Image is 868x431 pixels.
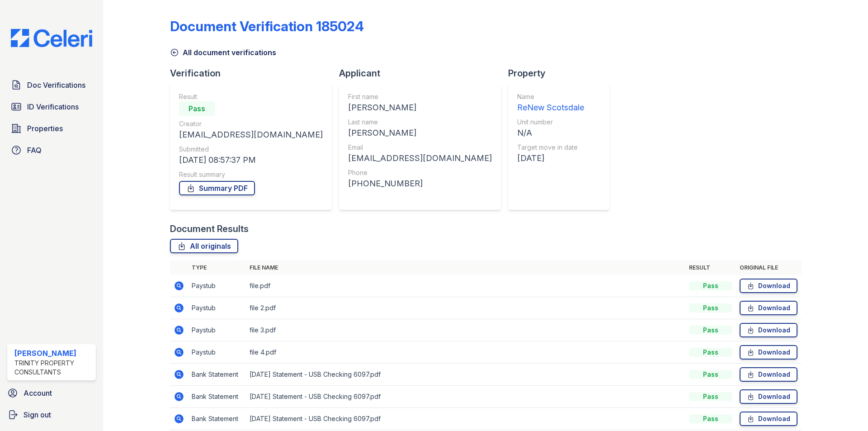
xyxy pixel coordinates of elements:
td: Bank Statement [188,364,246,386]
td: file.pdf [246,275,685,297]
td: [DATE] Statement - USB Checking 6097.pdf [246,364,685,386]
div: Result summary [179,170,323,179]
span: Properties [27,123,63,134]
div: Unit number [517,118,584,127]
div: Target move in date [517,143,584,152]
a: Download [740,301,797,315]
td: Paystub [188,319,246,341]
div: Phone [348,168,492,177]
a: Name ReNew Scotsdale [517,92,584,114]
div: [PERSON_NAME] [348,101,492,114]
div: Pass [689,303,732,313]
div: Applicant [339,67,508,80]
div: Property [508,67,617,80]
div: Trinity Property Consultants [14,359,92,377]
div: [DATE] [517,152,584,165]
a: Download [740,389,797,404]
span: Account [24,388,52,398]
a: Download [740,345,797,360]
div: Pass [689,370,732,379]
div: [DATE] 08:57:37 PM [179,154,323,166]
a: Doc Verifications [7,76,96,94]
td: [DATE] Statement - USB Checking 6097.pdf [246,386,685,408]
a: Download [740,279,797,293]
div: ReNew Scotsdale [517,101,584,114]
a: ID Verifications [7,98,96,116]
div: [EMAIL_ADDRESS][DOMAIN_NAME] [179,128,323,141]
span: ID Verifications [27,101,79,112]
a: Download [740,323,797,337]
div: First name [348,92,492,101]
th: Result [685,260,736,275]
td: file 4.pdf [246,341,685,364]
div: [PERSON_NAME] [348,127,492,139]
a: Download [740,412,797,426]
th: Original file [736,260,801,275]
div: Name [517,92,584,101]
div: Verification [170,67,339,80]
div: Pass [689,392,732,401]
td: Paystub [188,341,246,364]
td: Paystub [188,275,246,297]
a: Download [740,367,797,382]
a: All document verifications [170,47,276,58]
div: Document Verification 185024 [170,18,364,34]
a: Sign out [4,406,99,424]
div: [EMAIL_ADDRESS][DOMAIN_NAME] [348,152,492,165]
td: file 2.pdf [246,297,685,319]
a: Properties [7,119,96,137]
td: file 3.pdf [246,319,685,341]
div: Pass [689,414,732,423]
th: Type [188,260,246,275]
a: Account [4,384,99,402]
div: Creator [179,119,323,128]
div: [PHONE_NUMBER] [348,177,492,190]
div: Pass [689,348,732,357]
td: Bank Statement [188,386,246,408]
td: Bank Statement [188,408,246,430]
div: Pass [689,326,732,335]
div: Email [348,143,492,152]
a: FAQ [7,141,96,159]
div: Submitted [179,145,323,154]
div: Result [179,92,323,101]
div: [PERSON_NAME] [14,348,92,359]
div: N/A [517,127,584,139]
a: Summary PDF [179,181,255,195]
span: Doc Verifications [27,80,85,90]
img: CE_Logo_Blue-a8612792a0a2168367f1c8372b55b34899dd931a85d93a1a3d3e32e68fde9ad4.png [4,29,99,47]
td: Paystub [188,297,246,319]
th: File name [246,260,685,275]
td: [DATE] Statement - USB Checking 6097.pdf [246,408,685,430]
a: All originals [170,239,238,253]
span: FAQ [27,145,42,156]
iframe: chat widget [830,395,859,422]
span: Sign out [24,409,51,420]
div: Last name [348,118,492,127]
div: Pass [179,101,215,116]
div: Pass [689,281,732,290]
div: Document Results [170,223,249,235]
